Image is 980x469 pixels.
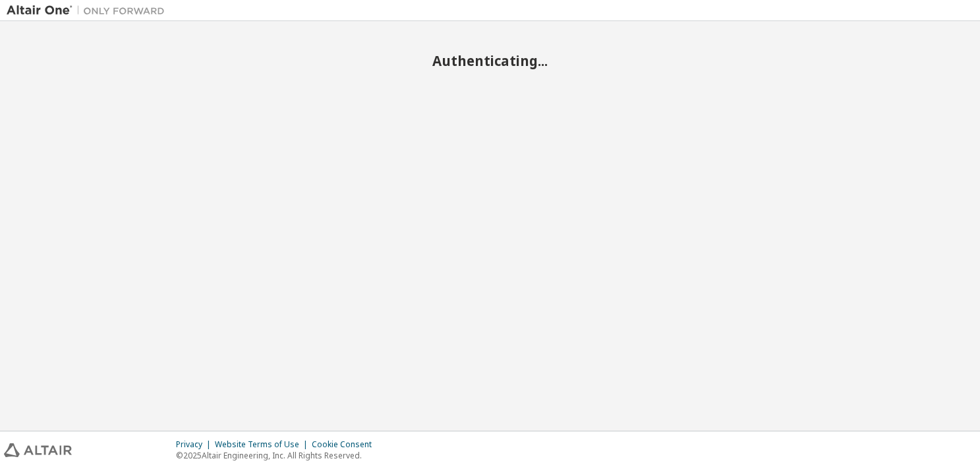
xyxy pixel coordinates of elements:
img: Altair One [7,4,171,17]
div: Cookie Consent [312,439,380,450]
div: Privacy [176,439,215,450]
h2: Authenticating... [7,52,973,69]
img: altair_logo.svg [4,443,72,457]
div: Website Terms of Use [215,439,312,450]
p: © 2025 Altair Engineering, Inc. All Rights Reserved. [176,450,380,461]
